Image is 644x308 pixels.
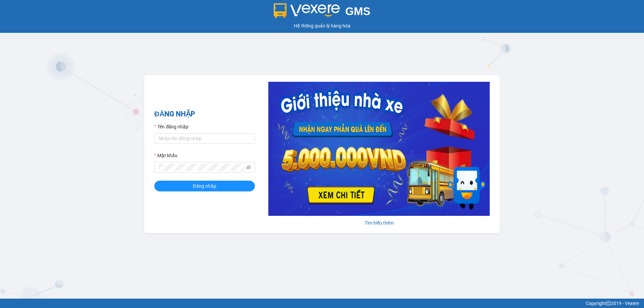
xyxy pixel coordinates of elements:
img: banner-0 [268,82,490,216]
span: GMS [345,5,370,17]
div: Tìm hiểu thêm [268,219,490,227]
div: Copyright 2019 - Vexere [5,300,639,307]
button: Đăng nhập [154,181,255,191]
input: Mật khẩu [158,164,245,171]
div: Hệ thống quản lý hàng hóa [2,22,642,29]
span: eye-invisible [246,165,251,170]
label: Mật khẩu [154,152,177,159]
a: GMS [274,10,371,15]
label: Tên đăng nhập [154,123,189,130]
span: copyright [606,301,611,306]
img: logo 2 [274,3,340,18]
h2: ĐĂNG NHẬP [154,109,255,120]
input: Tên đăng nhập [154,133,255,144]
span: Đăng nhập [193,182,216,190]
